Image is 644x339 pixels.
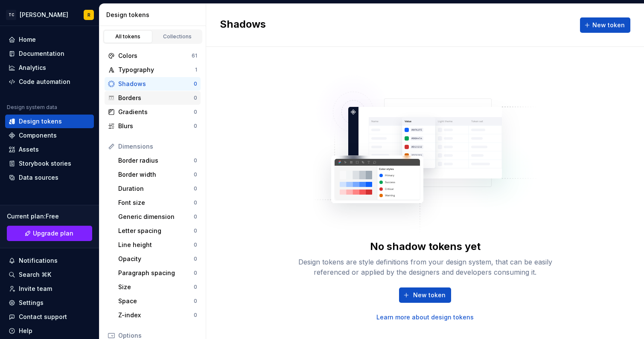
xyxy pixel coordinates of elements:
div: Components [19,131,57,140]
div: Notifications [19,256,58,265]
a: Border radius0 [115,154,201,167]
a: Upgrade plan [7,226,92,241]
div: 0 [194,80,197,87]
div: 0 [194,298,197,305]
span: New token [592,21,625,29]
div: Home [19,35,36,44]
a: Design tokens [5,115,94,128]
a: Settings [5,296,94,310]
div: R [87,11,90,18]
a: Letter spacing0 [115,224,201,238]
div: Current plan : Free [7,212,92,221]
a: Code automation [5,75,94,89]
div: 0 [194,284,197,290]
a: Duration0 [115,182,201,195]
div: Generic dimension [118,213,194,221]
div: Data sources [19,173,58,182]
a: Space0 [115,294,201,308]
div: Search ⌘K [19,270,51,279]
button: Contact support [5,310,94,324]
div: All tokens [107,33,149,40]
div: Border radius [118,156,194,165]
a: Documentation [5,47,94,60]
a: Colors61 [105,49,201,63]
a: Gradients0 [105,105,201,119]
a: Z-index0 [115,308,201,322]
div: Settings [19,299,44,307]
a: Shadows0 [105,77,201,91]
div: Collections [156,33,199,40]
div: Storybook stories [19,159,71,168]
div: Design tokens [106,11,202,19]
div: Code automation [19,78,70,86]
div: Borders [118,94,194,102]
a: Blurs0 [105,119,201,133]
div: Analytics [19,63,46,72]
div: Opacity [118,255,194,263]
div: TC [6,10,16,20]
div: 0 [194,171,197,178]
div: Invite team [19,284,52,293]
div: 0 [194,227,197,234]
a: Paragraph spacing0 [115,266,201,280]
div: 0 [194,256,197,262]
span: New token [413,291,446,299]
div: Duration [118,184,194,193]
div: Border width [118,170,194,179]
div: 0 [194,270,197,276]
button: New token [580,17,630,33]
div: Assets [19,145,39,154]
div: 0 [194,312,197,319]
button: Help [5,324,94,338]
div: Help [19,327,32,335]
div: 0 [194,123,197,129]
div: [PERSON_NAME] [20,11,68,19]
div: Space [118,297,194,305]
div: 0 [194,213,197,220]
div: Typography [118,66,195,74]
div: Blurs [118,122,194,130]
a: Line height0 [115,238,201,252]
div: Contact support [19,313,67,321]
div: 0 [194,199,197,206]
div: Font size [118,198,194,207]
div: No shadow tokens yet [370,240,481,253]
a: Assets [5,143,94,156]
a: Components [5,129,94,142]
h2: Shadows [220,17,266,33]
a: Data sources [5,171,94,184]
div: Gradients [118,108,194,116]
button: New token [399,287,451,303]
div: 1 [195,66,197,73]
div: Design tokens [19,117,62,126]
a: Home [5,33,94,46]
div: Paragraph spacing [118,269,194,277]
div: 0 [194,109,197,115]
div: Line height [118,241,194,249]
button: TC[PERSON_NAME]R [2,6,97,24]
div: 0 [194,157,197,164]
a: Storybook stories [5,157,94,170]
a: Borders0 [105,91,201,105]
a: Opacity0 [115,252,201,266]
a: Border width0 [115,168,201,181]
a: Generic dimension0 [115,210,201,224]
div: Letter spacing [118,227,194,235]
button: Search ⌘K [5,268,94,282]
div: Design tokens are style definitions from your design system, that can be easily referenced or app... [288,257,562,277]
div: Z-index [118,311,194,319]
span: Upgrade plan [33,229,73,238]
div: 0 [194,95,197,101]
div: Shadows [118,80,194,88]
a: Analytics [5,61,94,75]
div: Design system data [7,104,57,111]
a: Invite team [5,282,94,296]
a: Typography1 [105,63,201,77]
div: Size [118,283,194,291]
a: Size0 [115,280,201,294]
div: Documentation [19,49,64,58]
div: Dimensions [118,142,197,151]
div: 0 [194,241,197,248]
div: 61 [192,52,197,59]
div: Colors [118,52,192,60]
